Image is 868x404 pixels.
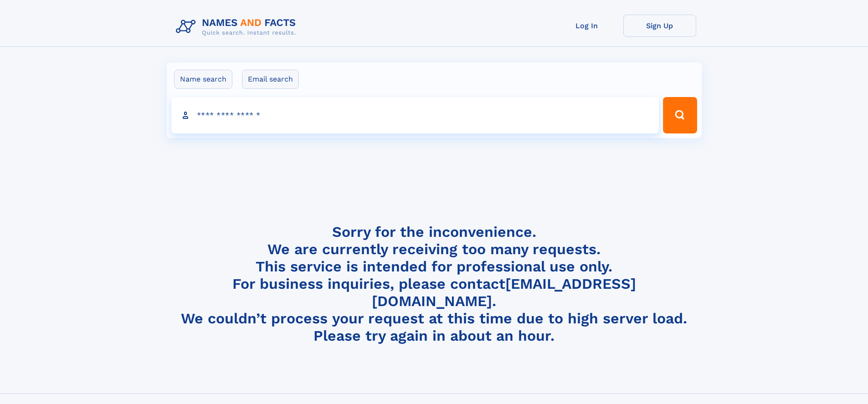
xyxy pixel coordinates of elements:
[372,275,636,310] a: [EMAIL_ADDRESS][DOMAIN_NAME]
[550,15,623,37] a: Log In
[172,223,696,345] h4: Sorry for the inconvenience. We are currently receiving too many requests. This service is intend...
[171,97,659,133] input: search input
[623,15,696,37] a: Sign Up
[172,15,303,39] img: Logo Names and Facts
[174,70,232,89] label: Name search
[242,70,299,89] label: Email search
[663,97,697,133] button: Search Button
